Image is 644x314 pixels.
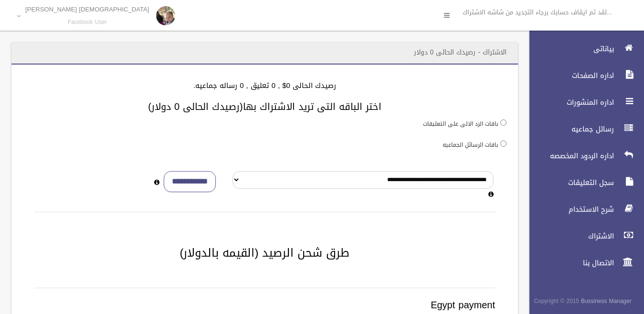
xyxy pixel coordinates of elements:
a: رسائل جماعيه [521,119,644,140]
span: Copyright © 2015 [534,296,579,306]
span: سجل التعليقات [521,178,617,187]
span: اداره المنشورات [521,97,617,107]
label: باقات الرسائل الجماعيه [443,140,498,150]
a: اداره المنشورات [521,92,644,113]
a: بياناتى [521,38,644,59]
small: Facebook User [25,19,149,26]
header: الاشتراك - رصيدك الحالى 0 دولار [402,43,518,62]
span: اداره الصفحات [521,71,617,80]
h2: طرق شحن الرصيد (القيمه بالدولار) [23,247,507,259]
span: رسائل جماعيه [521,124,617,134]
span: الاتصال بنا [521,258,617,268]
label: باقات الرد الالى على التعليقات [423,119,498,129]
a: شرح الاستخدام [521,199,644,220]
a: الاشتراك [521,226,644,247]
span: شرح الاستخدام [521,205,617,214]
p: [DEMOGRAPHIC_DATA] [PERSON_NAME] [25,6,149,13]
a: الاتصال بنا [521,252,644,273]
h3: اختر الباقه التى تريد الاشتراك بها(رصيدك الحالى 0 دولار) [23,101,507,112]
a: سجل التعليقات [521,172,644,193]
h4: رصيدك الحالى 0$ , 0 تعليق , 0 رساله جماعيه. [23,82,507,90]
a: اداره الردود المخصصه [521,145,644,166]
span: الاشتراك [521,231,617,241]
span: بياناتى [521,44,617,54]
h3: Egypt payment [34,300,495,310]
a: اداره الصفحات [521,65,644,86]
strong: Bussiness Manager [581,296,632,306]
span: اداره الردود المخصصه [521,151,617,161]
